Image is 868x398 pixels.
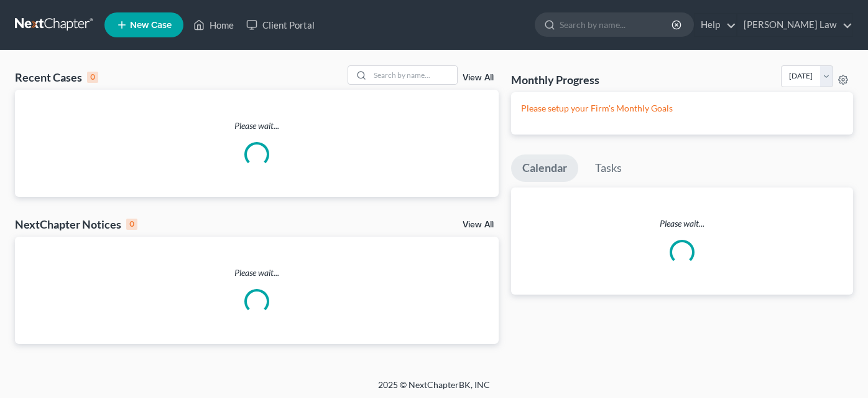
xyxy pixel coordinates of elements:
[370,66,457,84] input: Search by name...
[463,73,494,82] a: View All
[15,267,499,279] p: Please wait...
[695,14,736,36] a: Help
[521,102,843,115] p: Please setup your Firm's Monthly Goals
[15,120,499,132] p: Please wait...
[584,154,633,182] a: Tasks
[130,21,172,30] span: New Case
[15,70,98,85] div: Recent Cases
[737,14,852,36] a: [PERSON_NAME] Law
[240,14,321,36] a: Client Portal
[511,72,599,87] h3: Monthly Progress
[187,14,240,36] a: Home
[511,217,853,230] p: Please wait...
[560,13,673,36] input: Search by name...
[15,217,137,232] div: NextChapter Notices
[511,154,578,182] a: Calendar
[87,72,98,83] div: 0
[126,219,137,230] div: 0
[463,220,494,229] a: View All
